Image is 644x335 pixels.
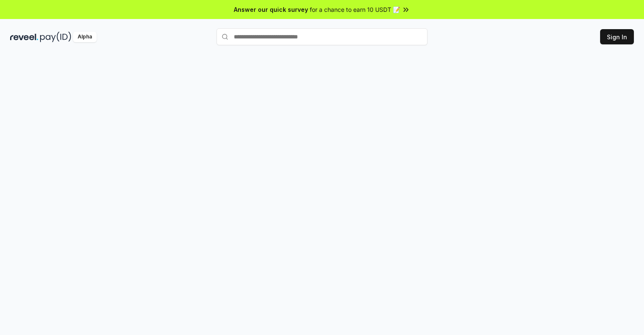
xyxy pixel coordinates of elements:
[40,32,71,42] img: pay_id
[73,32,97,42] div: Alpha
[600,29,634,44] button: Sign In
[234,5,308,14] span: Answer our quick survey
[10,32,38,42] img: reveel_dark
[310,5,400,14] span: for a chance to earn 10 USDT 📝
